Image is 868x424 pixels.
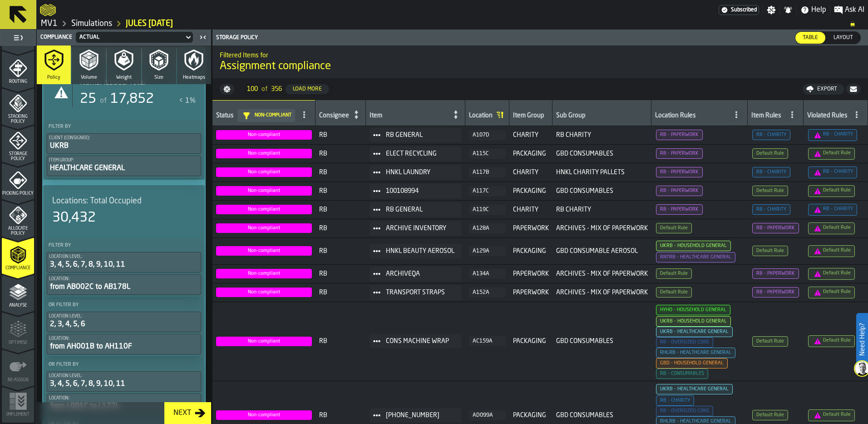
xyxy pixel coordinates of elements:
span: Assignment Compliance Rule [808,129,857,141]
div: Item Rules [751,112,783,121]
div: A117B [473,169,502,176]
div: 2, 3, 4, 5, 6 [49,319,199,330]
label: button-switch-multi-Layout [826,31,861,44]
div: PolicyFilterItem-Item Group [47,156,201,176]
div: A134A [473,271,502,277]
div: Menu Subscription [719,5,759,15]
button: Item Group:HEALTHCARE GENERAL [47,156,201,176]
span: PAPERWORK [513,225,549,232]
span: Assignment Compliance Rule [656,406,713,416]
li: menu Routing [2,51,34,87]
span: Weight [116,75,132,81]
span: Ask AI [845,5,864,15]
div: from AB002C to AB178L [49,282,199,293]
span: of [100,97,107,105]
span: Assignment Compliance Rule [656,287,692,298]
span: Assignment Compliance Rule [808,245,855,257]
span: RB [319,187,362,195]
div: PolicyFilterItem-Location [47,274,201,295]
li: menu Storage Policy [2,126,34,162]
span: Optimise [2,340,34,345]
div: Location [469,112,493,121]
div: thumb [795,32,825,44]
label: button-toggle-Ask AI [830,5,868,15]
span: CONS MACHINE WRAP [386,338,454,345]
span: Assignment Compliance Rule [656,327,733,337]
div: A128A [473,225,502,232]
header: Storage Policy [212,30,868,46]
div: A129A [473,248,502,254]
span: Assignment Compliance Status [216,246,312,256]
span: PACKAGING [513,412,549,419]
span: ARCHIVE INVENTORY [386,225,454,232]
span: HNKL BEAUTY AEROSOL [386,247,454,255]
button: Location:from AH001B to AH110F [47,334,201,354]
span: Assignment Compliance Status [216,410,312,420]
span: PACKAGING [513,338,549,345]
button: Client (Consignee):UKRB [47,133,201,154]
button: button-Export [803,84,844,95]
div: A119C [473,207,502,213]
button: button-A128A [469,223,506,233]
span: Assignment Compliance Rule [752,167,790,177]
label: Filter By [47,241,201,250]
div: Location level: [49,314,199,319]
button: Location:from AB002C to AB178L [47,274,201,295]
div: HEALTHCARE GENERAL [49,163,199,174]
label: Filter By [47,122,201,131]
span: of [261,86,267,93]
span: Storage Policy [2,151,34,162]
span: Assignment Compliance Rule [808,268,855,280]
div: A115C [473,151,502,157]
div: PolicyFilterItem-Client (Consignee) [47,133,201,154]
span: Table [799,34,822,42]
span: Implement [2,412,34,417]
button: Location level:3, 4, 5, 6, 7, 8, 9, 10, 11 [47,371,201,392]
div: stat-Items: Issues/Total [45,70,203,115]
span: Assignment Compliance Rule [808,185,855,197]
span: Assignment Compliance Rule [656,204,703,215]
div: A117C [473,188,502,194]
div: ButtonLoadMore-Load More-Prev-First-Last [240,82,336,96]
span: Assignment Compliance Rule [656,148,703,159]
span: Assignment Compliance Rule [656,348,735,358]
span: Assignment Compliance Rule [752,130,790,140]
span: Assignment Compliance Rule [656,384,733,394]
li: menu Stacking Policy [2,88,34,125]
div: Item [370,112,449,121]
span: Assignment Compliance Rule [656,305,730,315]
li: menu Optimise [2,312,34,348]
span: Assignment compliance [220,59,331,74]
div: Item Group [513,112,548,121]
div: 3, 4, 5, 6, 7, 8, 9, 10, 11 [49,379,199,389]
span: RB GENERAL [386,131,454,139]
label: Need Help? [857,314,867,365]
span: Assignment Compliance Rule [808,222,855,234]
span: RB [319,247,362,255]
a: link-to-/wh/i/3ccf57d1-1e0c-4a81-a3bb-c2011c5f0d50/simulations/95a7a1a9-cb8e-4a40-a045-569dd38c0b6d [126,19,173,29]
span: Assignment Compliance Rule [752,410,788,420]
span: Assignment Compliance Rule [656,167,703,177]
div: Title [52,196,196,206]
span: RB CHARITY [556,131,648,139]
span: PACKAGING [513,247,549,255]
div: from AH001B to AH110F [49,341,199,352]
span: Assignment Compliance Rule [656,395,694,406]
span: Locations: Total Occupied [52,196,142,206]
span: Re-assign [2,378,34,383]
div: PolicyFilterItem-Location [47,394,201,414]
div: Item Group: [49,158,199,163]
div: 25 [80,91,96,107]
span: RB [319,289,362,296]
span: Assignment Compliance Status [216,205,312,214]
span: Compliance [40,34,72,40]
button: button-Load More [286,84,329,94]
div: Location: [49,336,199,341]
span: RB [319,338,362,345]
span: Compliance [2,266,34,271]
span: Non-compliant [255,112,291,118]
label: button-toggle-Close me [197,32,209,43]
span: Allocate Policy [2,226,34,236]
span: ARCHIVEQA [386,270,454,278]
span: Assignment Compliance Status [216,223,312,233]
